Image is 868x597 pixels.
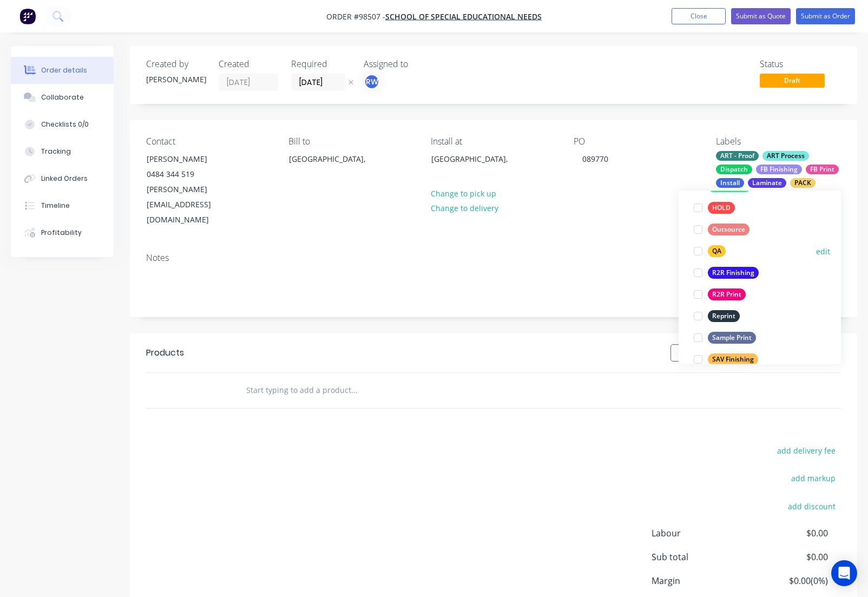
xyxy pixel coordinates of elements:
[716,151,759,161] div: ART - Proof
[146,346,184,359] div: Products
[288,136,413,147] div: Bill to
[731,8,791,24] button: Submit as Quote
[41,93,84,102] div: Collaborate
[689,287,750,303] button: R2R Print
[364,74,380,90] button: RW
[431,136,556,147] div: Install at
[689,179,755,194] button: Fabrication
[41,228,82,238] div: Profitability
[716,165,752,174] div: Dispatch
[716,136,841,147] div: Labels
[762,151,809,161] div: ART Process
[708,267,759,279] div: R2R Finishing
[831,560,857,586] div: Open Intercom Messenger
[652,527,748,540] span: Labour
[425,201,504,215] button: Change to delivery
[748,178,786,188] div: Laminate
[364,59,472,69] div: Assigned to
[147,182,236,227] div: [PERSON_NAME][EMAIL_ADDRESS][DOMAIN_NAME]
[756,165,802,174] div: FB Finishing
[385,11,542,22] a: School of Special Educational Needs
[806,165,839,174] div: FB Print
[689,244,730,259] button: QA
[816,246,830,257] button: edit
[41,147,71,156] div: Tracking
[147,152,236,167] div: [PERSON_NAME]
[280,151,388,186] div: [GEOGRAPHIC_DATA],
[41,120,89,129] div: Checklists 0/0
[574,136,699,147] div: PO
[291,59,351,69] div: Required
[689,352,762,368] button: SAV Finishing
[11,219,114,246] button: Profitability
[708,289,746,301] div: R2R Print
[748,527,828,540] span: $0.00
[146,253,841,263] div: Notes
[708,354,758,366] div: SAV Finishing
[708,332,756,344] div: Sample Print
[246,379,462,401] input: Start typing to add a product...
[425,186,502,200] button: Change to pick up
[708,311,740,323] div: Reprint
[708,246,726,258] div: QA
[748,574,828,587] span: $0.00 ( 0 %)
[689,222,754,238] button: Outsource
[422,151,530,186] div: [GEOGRAPHIC_DATA],
[431,152,521,167] div: [GEOGRAPHIC_DATA],
[689,331,760,346] button: Sample Print
[771,443,841,458] button: add delivery fee
[672,8,726,24] button: Close
[760,59,841,69] div: Status
[689,201,739,216] button: HOLD
[11,138,114,165] button: Tracking
[326,11,385,22] span: Order #98507 -
[785,471,841,486] button: add markup
[11,111,114,138] button: Checklists 0/0
[137,151,246,228] div: [PERSON_NAME]0484 344 519[PERSON_NAME][EMAIL_ADDRESS][DOMAIN_NAME]
[146,74,206,85] div: [PERSON_NAME]
[11,84,114,111] button: Collaborate
[652,550,748,563] span: Sub total
[796,8,855,24] button: Submit as Order
[689,309,744,324] button: Reprint
[11,165,114,192] button: Linked Orders
[689,266,763,281] button: R2R Finishing
[790,178,816,188] div: PACK
[760,74,825,87] span: Draft
[574,151,617,167] div: 089770
[146,59,206,69] div: Created by
[147,167,236,182] div: 0484 344 519
[652,574,748,587] span: Margin
[219,59,278,69] div: Created
[289,152,379,167] div: [GEOGRAPHIC_DATA],
[41,174,88,183] div: Linked Orders
[11,57,114,84] button: Order details
[19,8,36,24] img: Factory
[146,136,271,147] div: Contact
[708,202,735,214] div: HOLD
[41,65,87,75] div: Order details
[716,178,744,188] div: Install
[11,192,114,219] button: Timeline
[782,498,841,513] button: add discount
[708,224,749,236] div: Outsource
[41,201,70,211] div: Timeline
[670,344,754,362] button: Show / Hide columns
[748,550,828,563] span: $0.00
